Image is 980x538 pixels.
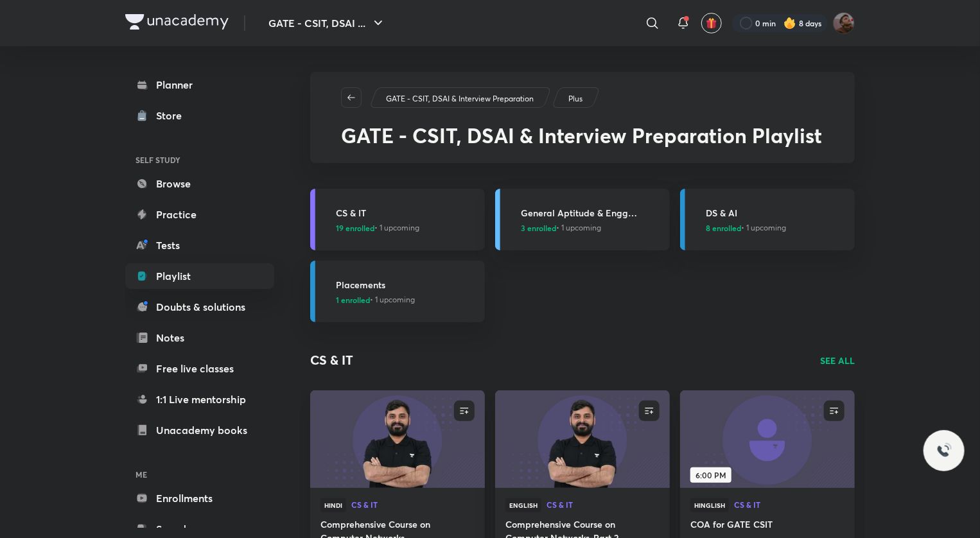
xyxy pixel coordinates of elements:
a: new-thumbnail [310,390,485,488]
span: • 1 upcoming [336,294,415,306]
span: English [505,498,541,512]
h3: CS & IT [336,206,477,220]
span: • 1 upcoming [336,222,419,234]
span: 19 enrolled [336,222,374,234]
a: CS & IT19 enrolled• 1 upcoming [310,189,485,250]
span: Hinglish [690,498,729,512]
span: • 1 upcoming [521,222,601,234]
img: new-thumbnail [308,389,486,489]
img: new-thumbnail [678,389,856,489]
a: Plus [566,93,585,105]
img: avatar [706,17,717,29]
p: GATE - CSIT, DSAI & Interview Preparation [386,93,534,105]
span: 3 enrolled [521,222,556,234]
a: new-thumbnail6:00 PM [680,390,855,488]
a: CS & IT [351,501,475,510]
span: Hindi [320,498,346,512]
h6: SELF STUDY [125,149,274,171]
button: avatar [701,13,722,33]
a: Company Logo [125,14,229,33]
a: Practice [125,202,274,227]
span: CS & IT [734,501,844,508]
a: Tests [125,232,274,258]
h3: General Aptitude & Engg Mathematics [521,206,662,220]
span: CS & IT [351,501,475,508]
a: CS & IT [547,501,660,510]
img: Company Logo [125,14,229,30]
a: DS & AI8 enrolled• 1 upcoming [680,189,855,250]
a: Placements1 enrolled• 1 upcoming [310,261,485,322]
a: new-thumbnail [495,390,670,488]
a: Unacademy books [125,417,274,443]
h6: ME [125,464,274,485]
img: ttu [936,443,952,458]
span: CS & IT [547,501,660,508]
span: GATE - CSIT, DSAI & Interview Preparation Playlist [341,121,822,149]
h3: DS & AI [706,206,847,220]
img: Suryansh Singh [833,12,855,34]
a: Planner [125,72,274,98]
button: GATE - CSIT, DSAI ... [261,10,394,36]
img: new-thumbnail [493,389,671,489]
h3: Placements [336,278,477,291]
a: SEE ALL [820,354,855,367]
a: Notes [125,325,274,351]
a: COA for GATE CSIT [690,517,844,534]
span: • 1 upcoming [706,222,786,234]
a: Playlist [125,263,274,289]
a: General Aptitude & Engg Mathematics3 enrolled• 1 upcoming [495,189,670,250]
a: Enrollments [125,485,274,511]
a: Free live classes [125,356,274,381]
a: CS & IT [734,501,844,510]
a: Store [125,103,274,128]
div: Store [156,108,189,123]
img: streak [783,17,796,30]
span: 1 enrolled [336,294,370,306]
a: Doubts & solutions [125,294,274,320]
h2: CS & IT [310,351,353,370]
a: Browse [125,171,274,196]
p: Plus [568,93,582,105]
a: 1:1 Live mentorship [125,386,274,412]
span: 6:00 PM [690,467,731,483]
a: GATE - CSIT, DSAI & Interview Preparation [384,93,536,105]
span: 8 enrolled [706,222,741,234]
